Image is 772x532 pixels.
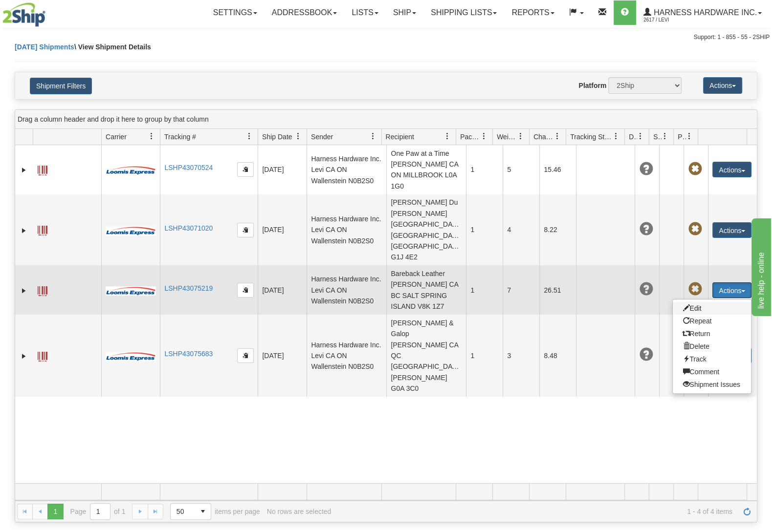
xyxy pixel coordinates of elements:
span: Packages [460,132,481,142]
span: Delivery Status [629,132,637,142]
span: items per page [170,503,260,520]
td: 3 [503,315,539,397]
a: Comment [673,365,751,378]
td: Bareback Leather [PERSON_NAME] CA BC SALT SPRING ISLAND V8K 1Z7 [386,265,466,315]
a: LSHP43075219 [164,284,213,292]
a: Expand [19,165,29,175]
span: Sender [311,132,333,142]
td: 4 [503,194,539,266]
div: No rows are selected [267,508,331,515]
span: Page sizes drop down [170,503,211,520]
a: Recipient filter column settings [439,128,456,145]
img: 30 - Loomis Express [106,286,155,296]
span: \ View Shipment Details [74,43,151,51]
td: 1 [466,315,503,397]
a: Label [38,221,47,237]
a: Ship [386,0,423,25]
a: Settings [206,0,265,25]
td: [DATE] [258,315,307,397]
td: 15.46 [539,145,576,194]
img: logo2617.jpg [2,2,45,27]
button: Actions [712,222,751,238]
td: [DATE] [258,194,307,266]
td: 5 [503,145,539,194]
button: Copy to clipboard [237,223,254,237]
a: Label [38,347,47,363]
a: [DATE] Shipments [15,43,74,51]
span: Page of 1 [70,503,126,520]
td: [PERSON_NAME] Du [PERSON_NAME] [GEOGRAPHIC_DATA] [GEOGRAPHIC_DATA] [GEOGRAPHIC_DATA] G1J 4E2 [386,194,466,266]
a: Ship Date filter column settings [290,128,307,145]
a: Sender filter column settings [365,128,381,145]
a: Shipment Issues filter column settings [657,128,673,145]
td: Harness Hardware Inc. Levi CA ON Wallenstein N0B2S0 [307,265,386,315]
a: Delete shipment [673,340,751,353]
span: Weight [497,132,517,142]
div: Support: 1 - 855 - 55 - 2SHIP [2,33,770,42]
a: Carrier filter column settings [143,128,160,145]
span: Charge [533,132,554,142]
span: 2617 / Levi [643,15,717,25]
span: Pickup Not Assigned [688,162,702,176]
a: Harness Hardware Inc. 2617 / Levi [636,0,769,25]
td: 8.22 [539,194,576,266]
img: 30 - Loomis Express [106,165,155,175]
a: Charge filter column settings [549,128,566,145]
span: Shipment Issues [653,132,662,142]
img: 30 - Loomis Express [106,226,155,235]
span: Recipient [386,132,414,142]
span: Carrier [106,132,127,142]
span: Tracking Status [570,132,613,142]
a: Tracking Status filter column settings [608,128,624,145]
span: Harness Hardware Inc. [651,8,757,17]
input: Page 1 [90,504,110,519]
span: Page 1 [47,504,63,519]
td: [DATE] [258,265,307,315]
a: Addressbook [265,0,345,25]
a: Repeat [673,315,751,327]
a: Expand [19,226,29,235]
span: 1 - 4 of 4 items [338,508,732,515]
span: Unknown [639,348,653,362]
button: Shipment Filters [30,78,92,94]
a: LSHP43075683 [164,350,213,358]
span: 50 [176,507,189,516]
span: Unknown [639,222,653,236]
td: [DATE] [258,145,307,194]
td: Harness Hardware Inc. Levi CA ON Wallenstein N0B2S0 [307,194,386,266]
button: Actions [712,282,751,298]
td: Harness Hardware Inc. Levi CA ON Wallenstein N0B2S0 [307,145,386,194]
span: Pickup Not Assigned [688,282,702,296]
span: Pickup Not Assigned [688,222,702,236]
button: Copy to clipboard [237,348,254,363]
button: Actions [712,162,751,177]
a: Weight filter column settings [512,128,529,145]
button: Copy to clipboard [237,162,254,177]
td: Harness Hardware Inc. Levi CA ON Wallenstein N0B2S0 [307,315,386,397]
button: Copy to clipboard [237,283,254,298]
td: 7 [503,265,539,315]
a: Label [38,282,47,298]
a: Tracking # filter column settings [241,128,258,145]
button: Actions [703,77,742,94]
a: Track [673,353,751,365]
span: Pickup Status [678,132,686,142]
a: Reports [504,0,561,25]
a: Shipment Issues [673,378,751,391]
a: LSHP43070524 [164,164,213,171]
span: select [195,504,211,519]
iframe: chat widget [750,216,771,316]
a: Delivery Status filter column settings [632,128,649,145]
a: LSHP43071020 [164,224,213,232]
div: grid grouping header [15,110,757,129]
span: Unknown [639,282,653,296]
div: live help - online [7,6,90,18]
a: Packages filter column settings [476,128,492,145]
a: Edit [673,302,751,315]
td: 1 [466,194,503,266]
span: Unknown [639,162,653,176]
a: Return [673,327,751,340]
td: 8.48 [539,315,576,397]
img: 30 - Loomis Express [106,351,155,361]
td: One Paw at a Time [PERSON_NAME] CA ON MILLBROOK L0A 1G0 [386,145,466,194]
